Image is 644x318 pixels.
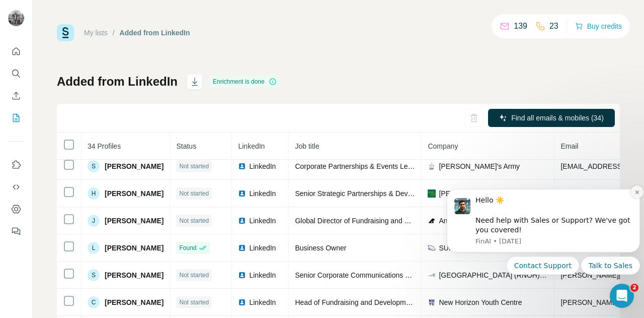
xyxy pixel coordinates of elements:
[428,142,458,150] span: Company
[238,162,246,170] img: LinkedIn logo
[238,189,246,198] img: LinkedIn logo
[88,187,100,200] div: H
[439,188,511,199] span: [PERSON_NAME] Zoo
[8,109,24,127] button: My lists
[8,10,24,26] img: Avatar
[630,284,638,292] span: 2
[295,142,319,150] span: Job title
[179,162,209,171] span: Not started
[249,216,276,226] span: LinkedIn
[249,161,276,171] span: LinkedIn
[488,109,615,127] button: Find all emails & mobiles (34)
[113,28,115,38] li: /
[105,216,164,226] span: [PERSON_NAME]
[575,19,622,33] button: Buy credits
[88,296,100,308] div: C
[179,271,209,280] span: Not started
[88,160,100,172] div: S
[428,162,436,170] img: company-logo
[8,156,24,174] button: Use Surfe on LinkedIn
[8,65,24,83] button: Search
[428,244,436,252] img: company-logo
[8,87,24,105] button: Enrich CSV
[439,270,548,280] span: [GEOGRAPHIC_DATA] (RNOH) NHS Trust
[295,189,466,198] span: Senior Strategic Partnerships & Development Manager
[8,200,24,218] button: Dashboard
[120,28,190,38] div: Added from LinkedIn
[439,297,522,307] span: New Horizon Youth Centre
[179,298,209,307] span: Not started
[439,161,520,171] span: [PERSON_NAME]'s Army
[105,243,164,253] span: [PERSON_NAME]
[249,297,276,307] span: LinkedIn
[249,270,276,280] span: LinkedIn
[105,270,164,280] span: [PERSON_NAME]
[179,216,209,225] span: Not started
[88,269,100,281] div: S
[238,271,246,279] img: LinkedIn logo
[8,222,24,240] button: Feedback
[179,189,209,198] span: Not started
[88,242,100,254] div: L
[210,76,280,88] div: Enrichment is done
[428,189,436,198] img: company-logo
[428,298,436,306] img: company-logo
[428,271,436,279] img: company-logo
[295,217,456,225] span: Global Director of Fundraising and Communications
[514,20,527,32] p: 139
[238,142,265,150] span: LinkedIn
[88,215,100,227] div: J
[238,244,246,252] img: LinkedIn logo
[295,244,346,252] span: Business Owner
[238,217,246,225] img: LinkedIn logo
[105,188,164,199] span: [PERSON_NAME]
[8,42,24,60] button: Quick start
[439,216,539,226] span: Animals [GEOGRAPHIC_DATA]
[295,271,433,279] span: Senior Corporate Communications Manager
[57,74,178,90] h1: Added from LinkedIn
[238,298,246,306] img: LinkedIn logo
[511,113,604,123] span: Find all emails & mobiles (34)
[179,243,196,252] span: Found
[295,162,416,170] span: Corporate Partnerships & Events Lead
[428,217,436,225] img: company-logo
[549,20,558,32] p: 23
[249,243,276,253] span: LinkedIn
[249,188,276,199] span: LinkedIn
[105,161,164,171] span: [PERSON_NAME]
[84,29,108,37] a: My lists
[439,243,542,253] span: SUPPLY CHAIN SOLUTION LTD
[8,178,24,196] button: Use Surfe API
[560,142,578,150] span: Email
[88,142,121,150] span: 34 Profiles
[295,298,416,306] span: Head of Fundraising and Development
[443,180,644,281] iframe: Intercom notifications message
[610,284,634,308] iframe: Intercom live chat
[176,142,196,150] span: Status
[57,24,74,41] img: Surfe Logo
[105,297,164,307] span: [PERSON_NAME]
